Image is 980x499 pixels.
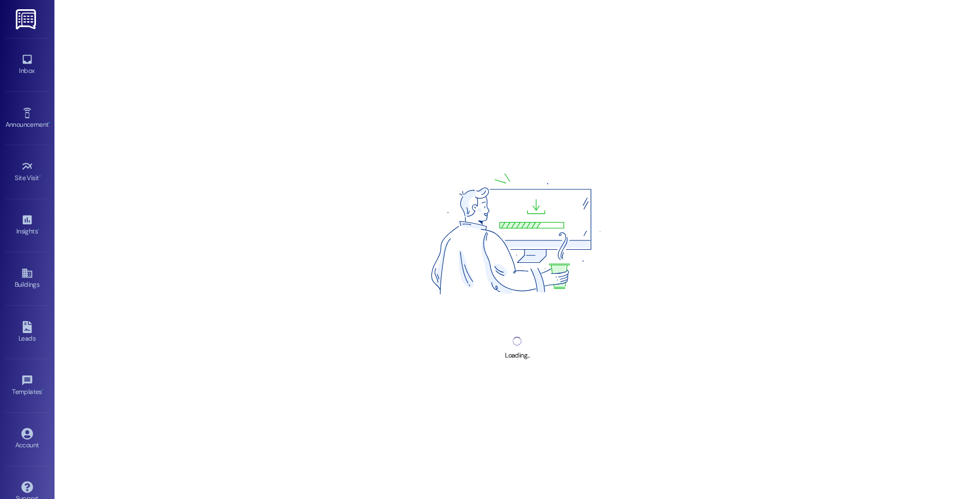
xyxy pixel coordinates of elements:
[5,211,49,240] a: Insights •
[5,318,49,347] a: Leads
[48,119,50,127] span: •
[5,50,49,79] a: Inbox
[39,173,41,180] span: •
[38,226,39,233] span: •
[42,386,44,394] span: •
[16,9,38,29] img: ResiDesk Logo
[5,424,49,454] a: Account
[505,350,529,361] div: Loading...
[5,264,49,293] a: Buildings
[5,371,49,401] a: Templates •
[5,157,49,187] a: Site Visit •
